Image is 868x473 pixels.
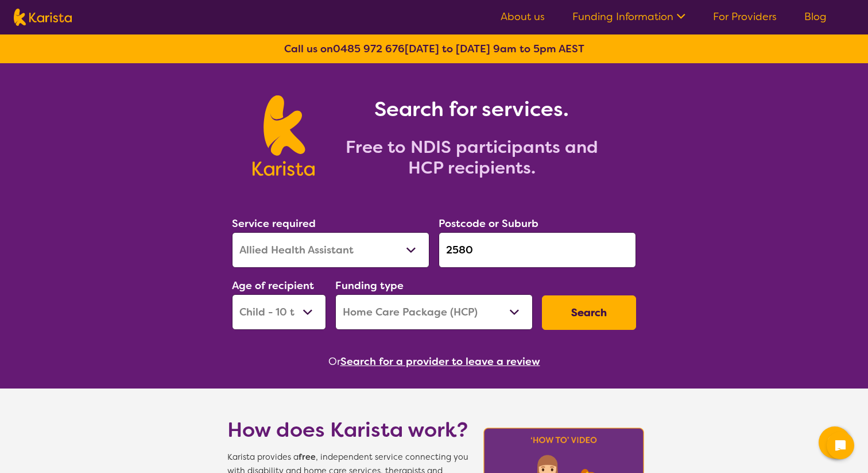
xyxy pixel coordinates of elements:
[232,217,316,230] label: Service required
[335,279,404,293] label: Funding type
[819,426,851,459] button: Channel Menu
[333,42,405,56] a: 0485 972 676
[328,137,615,178] h2: Free to NDIS participants and HCP recipients.
[542,295,636,330] button: Search
[328,95,615,123] h1: Search for services.
[232,279,314,293] label: Age of recipient
[439,232,636,268] input: Type
[804,10,827,24] a: Blog
[439,217,538,230] label: Postcode or Suburb
[14,9,72,26] img: Karista logo
[284,42,584,56] b: Call us on [DATE] to [DATE] 9am to 5pm AEST
[713,10,777,24] a: For Providers
[340,353,540,370] button: Search for a provider to leave a review
[501,10,545,24] a: About us
[328,353,340,370] span: Or
[572,10,685,24] a: Funding Information
[253,95,314,176] img: Karista logo
[227,416,468,444] h1: How does Karista work?
[299,452,316,463] b: free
